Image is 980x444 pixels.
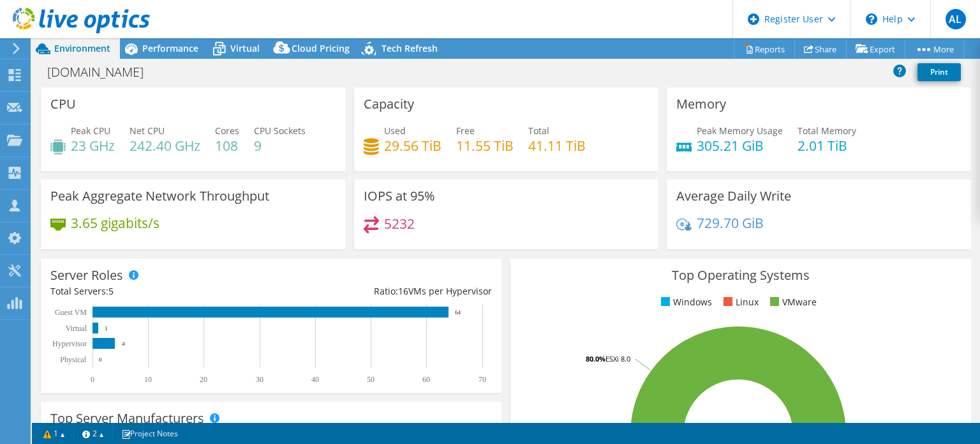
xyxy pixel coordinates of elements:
span: Total [528,125,549,137]
tspan: 80.0% [586,354,605,364]
h4: 5232 [384,217,415,231]
text: 1 [105,325,108,332]
li: Windows [658,295,712,309]
li: Linux [720,295,759,309]
a: Print [917,63,961,81]
a: 1 [34,425,74,441]
h3: Top Server Manufacturers [50,411,204,425]
a: Export [846,39,905,59]
span: Peak CPU [71,125,110,137]
span: AL [946,9,966,29]
h4: 729.70 GiB [697,216,764,230]
text: Guest VM [55,308,87,317]
h3: Top Operating Systems [520,268,961,282]
span: Virtual [230,42,260,54]
span: Tech Refresh [382,42,438,54]
h4: 41.11 TiB [528,139,586,153]
a: Share [794,39,847,59]
span: Used [384,125,406,137]
span: Peak Memory Usage [697,125,783,137]
text: Virtual [66,324,87,333]
h4: 3.65 gigabits/s [71,216,160,230]
h4: 29.56 TiB [384,139,442,153]
svg: \n [866,13,877,25]
h4: 305.21 GiB [697,139,783,153]
h4: 242.40 GHz [130,139,200,153]
text: 10 [144,375,152,384]
span: Cores [215,125,239,137]
span: Performance [142,42,198,54]
text: Hypervisor [52,339,87,348]
div: Ratio: VMs per Hypervisor [271,284,492,298]
text: 50 [367,375,375,384]
h3: Server Roles [50,268,123,282]
text: 60 [422,375,430,384]
span: CPU Sockets [254,125,306,137]
h3: CPU [50,97,76,111]
h3: IOPS at 95% [364,189,435,203]
text: 70 [479,375,486,384]
text: 0 [91,375,94,384]
div: Total Servers: [50,284,271,298]
span: 16 [398,285,408,297]
h3: Memory [676,97,726,111]
h3: Average Daily Write [676,189,791,203]
tspan: ESXi 8.0 [605,354,630,364]
text: 20 [200,375,207,384]
h4: 23 GHz [71,139,115,153]
text: 0 [99,356,102,363]
span: Free [456,125,475,137]
span: 5 [108,285,114,297]
span: Total Memory [798,125,856,137]
h3: Capacity [364,97,414,111]
a: More [905,39,964,59]
text: 40 [311,375,319,384]
h1: [DOMAIN_NAME] [41,65,163,79]
a: 2 [73,425,113,441]
span: Net CPU [130,125,165,137]
h4: 9 [254,139,306,153]
h4: 2.01 TiB [798,139,856,153]
a: Reports [734,39,795,59]
text: Physical [60,355,86,364]
span: Cloud Pricing [292,42,350,54]
text: 64 [455,309,461,316]
h4: 108 [215,139,239,153]
span: Environment [54,42,110,54]
h4: 11.55 TiB [456,139,514,153]
text: 4 [122,341,125,347]
a: Project Notes [112,425,187,441]
h3: Peak Aggregate Network Throughput [50,189,269,203]
text: 30 [256,375,264,384]
li: VMware [767,295,817,309]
